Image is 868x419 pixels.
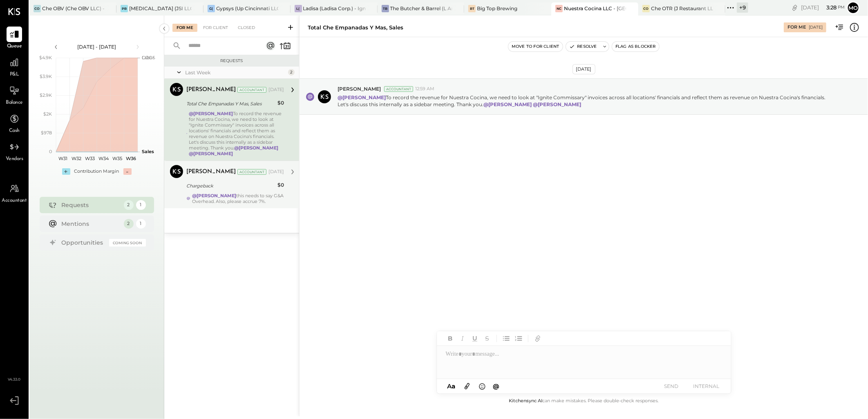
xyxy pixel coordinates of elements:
[168,58,295,64] div: Requests
[493,382,499,390] span: @
[0,83,28,107] a: Balance
[573,64,595,74] div: [DATE]
[189,151,233,156] strong: @[PERSON_NAME]
[237,169,266,175] div: Accountant
[338,85,381,92] span: [PERSON_NAME]
[809,25,823,30] div: [DATE]
[142,149,154,154] text: Sales
[445,382,458,391] button: Aa
[216,5,278,12] div: Gypsys (Up Cincinnati LLC) - Ignite
[42,5,104,12] div: Che OBV (Che OBV LLC) - Ignite
[124,219,134,229] div: 2
[445,333,456,344] button: Bold
[125,156,136,161] text: W36
[85,156,95,161] text: W33
[0,27,28,50] a: Queue
[186,86,236,94] div: [PERSON_NAME]
[112,156,122,161] text: W35
[6,156,23,163] span: Vendors
[39,55,52,60] text: $4.9K
[98,156,109,161] text: W34
[74,168,119,175] div: Contribution Margin
[0,111,28,135] a: Cash
[199,24,232,32] div: For Client
[2,197,27,205] span: Accountant
[470,333,480,344] button: Underline
[651,5,713,12] div: Che OTR (J Restaurant LLC) - Ignite
[566,42,600,51] button: Resolve
[0,55,28,78] a: P&L
[787,24,806,31] div: For Me
[295,5,302,12] div: L(
[501,333,512,344] button: Unordered List
[40,74,52,79] text: $3.9K
[533,101,581,107] strong: @[PERSON_NAME]
[277,99,284,107] div: $0
[62,43,132,50] div: [DATE] - [DATE]
[483,101,532,107] strong: @[PERSON_NAME]
[40,92,52,98] text: $2.9K
[508,42,563,51] button: Move to for client
[482,333,492,344] button: Strikethrough
[121,5,128,12] div: PB
[9,127,20,135] span: Cash
[62,238,105,247] div: Opportunities
[129,5,191,12] div: [MEDICAL_DATA] (JSI LLC) - Ignite
[43,111,52,117] text: $2K
[142,55,154,60] text: Labor
[0,181,28,205] a: Accountant
[185,69,286,76] div: Last Week
[737,2,748,13] div: + 9
[189,111,233,116] strong: @[PERSON_NAME]
[0,139,28,163] a: Vendors
[490,381,502,391] button: @
[477,5,517,12] div: Big Top Brewing
[268,87,284,93] div: [DATE]
[468,5,476,12] div: BT
[172,24,197,32] div: For Me
[189,111,284,156] div: To record the revenue for Nuestra Cocina, we need to look at "Ignite Commissary" invoices across ...
[532,333,543,344] button: Add URL
[564,5,626,12] div: Nuestra Cocina LLC - [GEOGRAPHIC_DATA]
[62,220,120,228] div: Mentions
[513,333,524,344] button: Ordered List
[642,5,650,12] div: CO
[288,69,295,76] div: 2
[791,3,799,12] div: copy link
[234,24,259,32] div: Closed
[109,239,146,247] div: Coming Soon
[801,4,845,11] div: [DATE]
[136,219,146,229] div: 1
[7,43,22,50] span: Queue
[186,168,236,176] div: [PERSON_NAME]
[41,130,52,136] text: $978
[10,71,19,78] span: P&L
[415,86,434,92] span: 12:59 AM
[555,5,563,12] div: NC
[303,5,365,12] div: Ladisa (Ladisa Corp.) - Ignite
[192,193,236,198] strong: @[PERSON_NAME]
[192,193,284,204] div: this needs to say G&A Overhead. Also, please accrue 7%.
[62,168,70,175] div: +
[208,5,215,12] div: G(
[62,201,120,209] div: Requests
[277,181,284,189] div: $0
[338,94,386,100] strong: @[PERSON_NAME]
[384,86,413,92] div: Accountant
[655,381,688,392] button: SEND
[237,87,266,93] div: Accountant
[34,5,41,12] div: CO
[452,382,455,390] span: a
[308,24,403,31] div: Total Che Empanadas Y Mas, Sales
[49,149,52,154] text: 0
[612,42,659,51] button: Flag as Blocker
[136,200,146,210] div: 1
[72,156,81,161] text: W32
[186,182,275,190] div: Chargeback
[123,168,132,175] div: -
[338,94,835,108] p: To record the revenue for Nuestra Cocina, we need to look at "Ignite Commissary" invoices across ...
[847,1,860,14] button: Mo
[690,381,723,392] button: INTERNAL
[382,5,389,12] div: TB
[124,200,134,210] div: 2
